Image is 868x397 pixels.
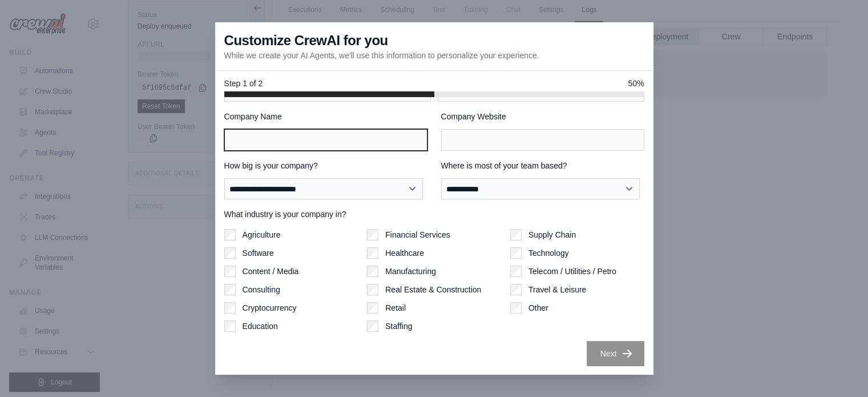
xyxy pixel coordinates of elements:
[441,111,644,122] label: Company Website
[385,302,406,314] label: Retail
[385,229,450,240] label: Financial Services
[224,31,388,50] h3: Customize CrewAI for you
[224,50,539,61] p: While we create your AI Agents, we'll use this information to personalize your experience.
[528,266,616,277] label: Telecom / Utilities / Petro
[385,284,481,295] label: Real Estate & Construction
[385,320,412,332] label: Staffing
[528,302,548,314] label: Other
[528,247,569,259] label: Technology
[587,341,644,366] button: Next
[811,342,868,397] iframe: Chat Widget
[243,229,281,240] label: Agriculture
[224,208,644,220] label: What industry is your company in?
[528,284,586,295] label: Travel & Leisure
[385,247,424,259] label: Healthcare
[243,247,274,259] label: Software
[628,78,644,89] span: 50%
[243,266,299,277] label: Content / Media
[441,160,644,171] label: Where is most of your team based?
[528,229,576,240] label: Supply Chain
[243,284,280,295] label: Consulting
[385,266,436,277] label: Manufacturing
[224,78,263,89] span: Step 1 of 2
[243,302,297,314] label: Cryptocurrency
[243,320,278,332] label: Education
[224,111,427,122] label: Company Name
[224,160,427,171] label: How big is your company?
